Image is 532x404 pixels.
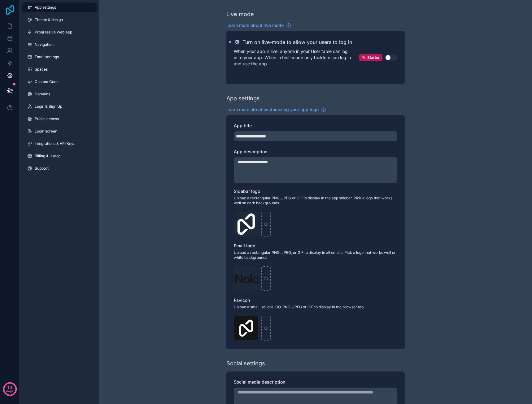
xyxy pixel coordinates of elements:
[35,67,48,72] span: Spaces
[22,163,97,173] a: Support
[234,189,260,194] span: Sidebar logo
[234,196,397,206] span: Upload a rectangular PNG, JPEG or GIF to display in the app sidebar. Pick a logo that works well ...
[22,52,97,62] a: Email settings
[226,10,254,19] div: Live mode
[35,5,56,10] span: App settings
[22,151,97,161] a: Billing & Usage
[234,123,252,128] span: App title
[35,42,54,47] span: Navigation
[35,30,72,35] span: Progressive Web App
[22,27,97,37] a: Progressive Web App
[234,298,250,303] span: Favicon
[22,64,97,74] a: Spaces
[22,102,97,111] a: Login & Sign Up
[226,106,319,113] span: Learn more about customizing your app logo
[22,89,97,99] a: Domains
[226,359,265,368] div: Social settings
[22,114,97,124] a: Public access
[7,384,12,390] p: 13
[35,104,62,109] span: Login & Sign Up
[234,379,285,384] span: Social media description
[234,243,255,248] span: Email logo
[35,54,59,59] span: Email settings
[22,2,97,12] a: App settings
[35,17,63,22] span: Theme & design
[22,40,97,50] a: Navigation
[367,55,380,60] span: Starter
[234,305,397,310] span: Upload a small, square ICO, PNG, JPEG or GIF to display in the browser tab
[35,129,57,134] span: Login screen
[226,106,326,113] a: Learn more about customizing your app logo
[234,149,267,154] span: App description
[226,94,260,103] div: App settings
[242,38,352,46] h2: Turn on live-mode to allow your users to log in
[22,15,97,25] a: Theme & design
[22,139,97,149] a: Integrations & API Keys
[22,126,97,136] a: Login screen
[35,141,75,146] span: Integrations & API Keys
[22,77,97,87] a: Custom Code
[226,22,284,28] span: Learn more about live mode
[35,154,61,159] span: Billing & Usage
[35,92,50,97] span: Domains
[35,116,59,121] span: Public access
[226,22,291,28] a: Learn more about live mode
[6,387,14,395] p: days
[35,79,59,84] span: Custom Code
[234,250,397,260] span: Upload a rectangular PNG, JPEG, or GIF to display in all emails. Pick a logo that works well on w...
[35,166,49,171] span: Support
[234,48,359,67] p: When your app is live, anyone in your User table can log in to your app. When in test-mode only b...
